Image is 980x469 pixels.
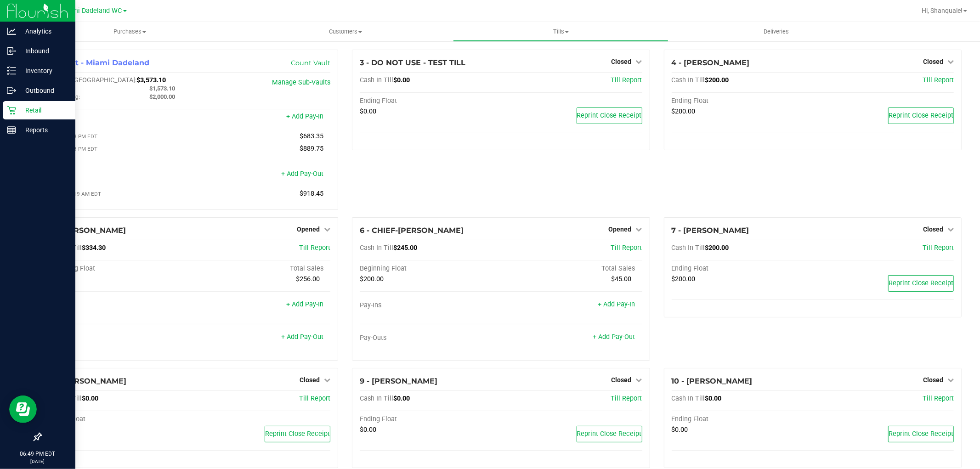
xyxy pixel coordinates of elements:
div: Ending Float [672,97,813,105]
button: Reprint Close Receipt [265,426,330,442]
span: Cash In Till [672,244,705,252]
a: Till Report [611,76,642,84]
span: Purchases [22,28,238,36]
a: Deliveries [668,22,884,41]
a: + Add Pay-Out [593,333,635,341]
span: Reprint Close Receipt [577,430,642,438]
span: $0.00 [360,107,376,115]
span: $683.35 [300,132,323,140]
span: Closed [612,376,632,384]
div: Pay-Ins [360,301,501,310]
span: 9 - [PERSON_NAME] [360,377,437,385]
a: + Add Pay-In [598,300,635,308]
div: Ending Float [672,265,813,273]
span: Opened [297,226,320,233]
div: Ending Float [360,97,501,105]
p: Outbound [16,85,71,96]
p: 06:49 PM EDT [4,450,71,458]
div: Pay-Outs [48,171,189,179]
inline-svg: Inventory [7,66,16,75]
span: Till Report [299,395,330,402]
span: $200.00 [672,107,696,115]
span: Cash In Till [672,395,705,402]
span: Closed [612,58,632,65]
span: 7 - [PERSON_NAME] [672,226,749,235]
span: $0.00 [393,395,410,402]
button: Reprint Close Receipt [888,426,954,442]
span: $0.00 [672,426,688,434]
span: Opened [609,226,632,233]
span: $1,573.10 [149,85,175,92]
span: Cash In Till [672,76,705,84]
div: Total Sales [501,265,642,273]
span: $0.00 [82,395,98,402]
span: 8 - [PERSON_NAME] [48,377,126,385]
div: Total Sales [189,265,330,273]
span: Closed [923,376,943,384]
button: Reprint Close Receipt [577,426,642,442]
div: Ending Float [360,415,501,424]
a: Manage Sub-Vaults [272,79,330,86]
a: + Add Pay-In [286,300,323,308]
span: Hi, Shanquale! [922,7,963,14]
span: $200.00 [360,275,384,283]
p: Retail [16,105,71,116]
span: $918.45 [300,190,323,198]
span: Reprint Close Receipt [889,112,953,119]
div: Pay-Ins [48,113,189,122]
span: $200.00 [705,76,729,84]
a: Till Report [923,76,954,84]
span: $334.30 [82,244,106,252]
span: 6 - CHIEF-[PERSON_NAME] [360,226,464,235]
p: Inbound [16,45,71,57]
a: + Add Pay-In [286,113,323,120]
span: $889.75 [300,145,323,153]
span: 10 - [PERSON_NAME] [672,377,753,385]
span: Tills [453,28,668,36]
div: Pay-Ins [48,301,189,310]
a: Tills [453,22,668,41]
span: $256.00 [296,275,320,283]
a: Till Report [923,244,954,252]
iframe: Resource center [9,396,37,423]
span: Deliveries [751,28,801,36]
div: Pay-Outs [360,334,501,342]
inline-svg: Analytics [7,27,16,36]
span: Miami Dadeland WC [61,7,122,15]
span: Cash In Till [360,76,393,84]
a: Customers [238,22,453,41]
div: Ending Float [672,415,813,424]
div: Beginning Float [360,265,501,273]
button: Reprint Close Receipt [888,107,954,124]
span: $0.00 [393,76,410,84]
a: Till Report [299,244,330,252]
span: $2,000.00 [149,93,175,100]
p: Inventory [16,65,71,76]
div: Beginning Float [48,265,189,273]
span: $245.00 [393,244,417,252]
span: Cash In Till [360,244,393,252]
a: Till Report [611,395,642,402]
span: Reprint Close Receipt [889,279,953,287]
inline-svg: Retail [7,106,16,115]
span: $200.00 [705,244,729,252]
div: Ending Float [48,415,189,424]
span: $200.00 [672,275,696,283]
a: Till Report [611,244,642,252]
a: Till Report [923,395,954,402]
span: 3 - DO NOT USE - TEST TILL [360,58,465,67]
span: Closed [923,58,943,65]
button: Reprint Close Receipt [577,107,642,124]
p: Reports [16,124,71,136]
span: Closed [300,376,320,384]
p: [DATE] [4,458,71,465]
span: Cash In [GEOGRAPHIC_DATA]: [48,76,136,84]
inline-svg: Outbound [7,86,16,95]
